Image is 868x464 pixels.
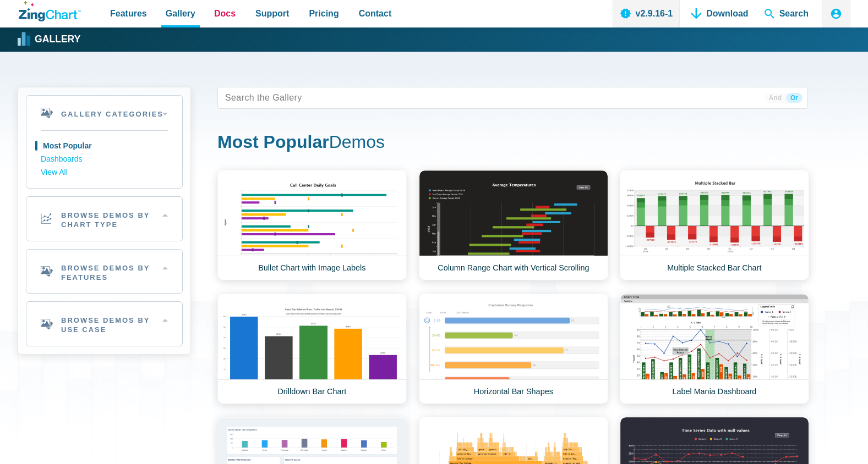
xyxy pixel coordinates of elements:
a: View All [41,166,168,179]
h2: Browse Demos By Features [26,250,182,294]
a: Bullet Chart with Image Labels [217,170,407,280]
h2: Browse Demos By Chart Type [26,197,182,241]
a: Gallery [19,31,80,48]
a: Label Mania Dashboard [620,294,809,404]
a: Most Popular [41,140,168,153]
strong: Most Popular [217,132,329,152]
h2: Browse Demos By Use Case [26,302,182,346]
a: Multiple Stacked Bar Chart [620,170,809,280]
h1: Demos [217,131,808,156]
span: And [765,93,786,103]
span: Features [110,6,147,21]
a: ZingChart Logo. Click to return to the homepage [19,1,81,21]
h2: Gallery Categories [26,96,182,130]
span: Or [786,93,803,103]
span: Support [255,6,289,21]
span: Pricing [309,6,339,21]
a: Horizontal Bar Shapes [419,294,608,404]
strong: Gallery [35,35,80,45]
span: Gallery [166,6,195,21]
span: Docs [214,6,236,21]
a: Dashboards [41,153,168,166]
span: Contact [359,6,392,21]
a: Column Range Chart with Vertical Scrolling [419,170,608,280]
a: Drilldown Bar Chart [217,294,407,404]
